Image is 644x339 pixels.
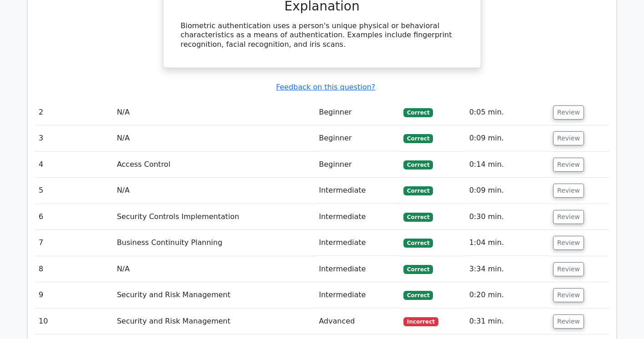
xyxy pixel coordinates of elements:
td: 0:30 min. [466,204,549,230]
td: 3 [35,125,113,151]
td: 7 [35,230,113,256]
td: 4 [35,152,113,178]
td: Beginner [315,125,400,151]
button: Review [553,210,584,224]
span: Correct [403,160,433,169]
span: Correct [403,186,433,195]
td: 0:20 min. [466,282,549,308]
td: 5 [35,178,113,204]
button: Review [553,184,584,198]
span: Correct [403,239,433,248]
td: 3:34 min. [466,256,549,282]
td: Security and Risk Management [113,282,315,308]
span: Correct [403,265,433,274]
div: Biometric authentication uses a person's unique physical or behavioral characteristics as a means... [181,21,463,50]
td: Business Continuity Planning [113,230,315,256]
td: Intermediate [315,204,400,230]
td: 9 [35,282,113,308]
td: Intermediate [315,256,400,282]
button: Review [553,314,584,329]
td: Intermediate [315,282,400,308]
td: Security and Risk Management [113,309,315,334]
td: 0:31 min. [466,309,549,334]
td: N/A [113,100,315,125]
button: Review [553,131,584,145]
td: N/A [113,256,315,282]
span: Correct [403,134,433,143]
a: Feedback on this question? [276,83,375,91]
td: 0:14 min. [466,152,549,178]
span: Incorrect [403,317,438,326]
td: N/A [113,178,315,204]
button: Review [553,288,584,302]
td: 0:09 min. [466,125,549,151]
button: Review [553,236,584,250]
span: Correct [403,291,433,300]
td: 8 [35,256,113,282]
span: Correct [403,213,433,222]
td: Beginner [315,152,400,178]
td: 1:04 min. [466,230,549,256]
td: Intermediate [315,178,400,204]
td: Advanced [315,309,400,334]
td: 6 [35,204,113,230]
button: Review [553,262,584,276]
button: Review [553,105,584,120]
td: 10 [35,309,113,334]
span: Correct [403,108,433,117]
td: Intermediate [315,230,400,256]
td: 0:05 min. [466,100,549,125]
td: Beginner [315,100,400,125]
td: 0:09 min. [466,178,549,204]
td: Access Control [113,152,315,178]
button: Review [553,158,584,172]
td: 2 [35,100,113,125]
td: N/A [113,125,315,151]
td: Security Controls Implementation [113,204,315,230]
